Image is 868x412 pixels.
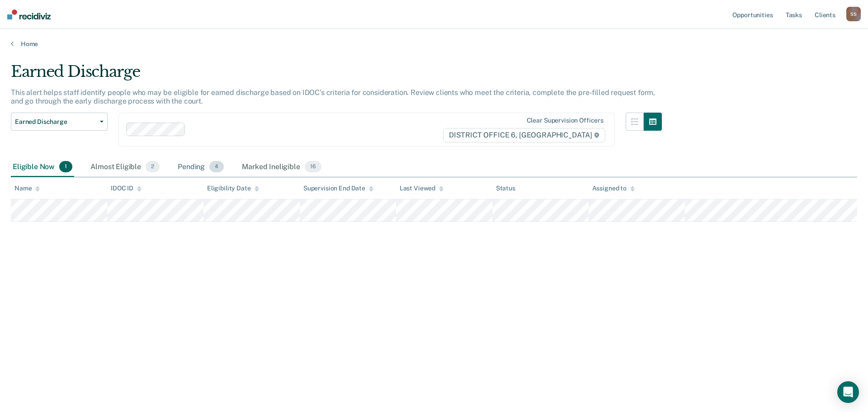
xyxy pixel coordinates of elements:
span: Earned Discharge [15,118,96,126]
div: S S [846,7,861,21]
button: SS [846,7,861,21]
span: 2 [146,161,160,173]
span: 1 [59,161,72,173]
span: 4 [209,161,224,173]
div: Supervision End Date [303,185,373,192]
p: This alert helps staff identify people who may be eligible for earned discharge based on IDOC’s c... [11,88,655,105]
a: Home [11,40,857,48]
div: Clear supervision officers [527,117,604,124]
div: Almost Eligible2 [89,157,161,177]
div: Status [496,185,515,192]
div: Marked Ineligible16 [240,157,323,177]
div: Earned Discharge [11,62,662,88]
div: Last Viewed [400,185,443,192]
div: Eligible Now1 [11,157,74,177]
button: Earned Discharge [11,113,108,131]
div: Name [14,185,40,192]
img: Recidiviz [7,9,51,19]
div: Open Intercom Messenger [837,381,859,403]
span: 16 [305,161,321,173]
div: Assigned to [592,185,635,192]
div: IDOC ID [111,185,142,192]
div: Eligibility Date [207,185,259,192]
div: Pending4 [176,157,226,177]
span: DISTRICT OFFICE 6, [GEOGRAPHIC_DATA] [443,128,605,142]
